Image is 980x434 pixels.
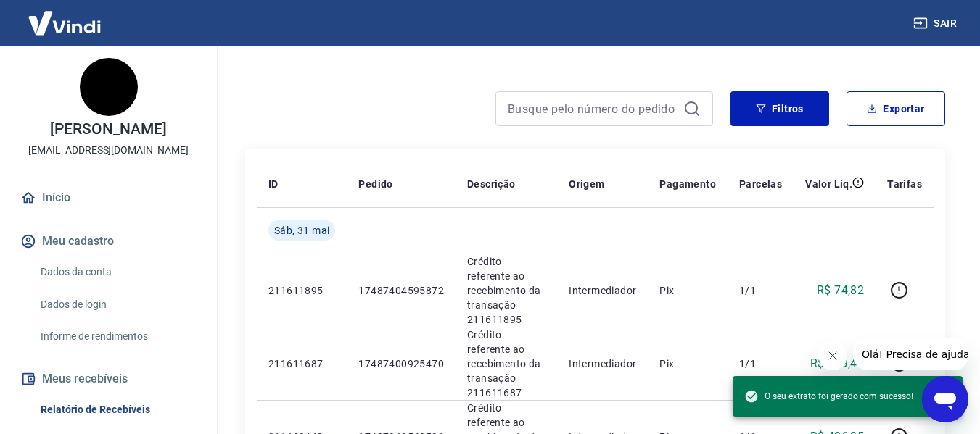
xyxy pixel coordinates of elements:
p: Valor Líq. [805,177,852,191]
p: R$ 74,82 [817,282,864,299]
p: Pix [659,283,716,298]
p: R$ 309,45 [810,355,865,372]
button: Exportar [847,91,945,126]
p: ID [268,177,279,191]
img: Vindi [17,1,112,45]
iframe: Fechar mensagem [818,341,847,370]
p: Intermediador [569,356,636,371]
p: [EMAIL_ADDRESS][DOMAIN_NAME] [28,143,189,158]
p: Origem [569,177,604,191]
p: Parcelas [739,177,782,191]
img: 98059d6c-b7ae-458c-bac1-b6159dd04c80.jpeg [80,58,138,116]
p: 211611895 [268,283,335,298]
p: Descrição [467,177,516,191]
p: Crédito referente ao recebimento da transação 211611895 [467,254,545,327]
iframe: Mensagem da empresa [853,338,968,370]
p: [PERSON_NAME] [50,122,166,137]
p: 17487404595872 [358,283,444,298]
p: Tarifas [887,177,922,191]
span: O seu extrato foi gerado com sucesso! [744,389,913,404]
a: Relatório de Recebíveis [35,395,199,425]
a: Dados de login [35,290,199,320]
p: Pagamento [659,177,716,191]
a: Início [17,182,199,214]
button: Sair [910,10,963,37]
p: 211611687 [268,356,335,371]
p: Pix [659,356,716,371]
button: Meu cadastro [17,225,199,257]
a: Dados da conta [35,257,199,287]
span: Olá! Precisa de ajuda? [9,10,122,22]
button: Filtros [730,91,829,126]
p: Crédito referente ao recebimento da transação 211611687 [467,327,545,400]
p: 17487400925470 [358,356,444,371]
p: Pedido [358,177,392,191]
span: Sáb, 31 mai [274,223,329,238]
input: Busque pelo número do pedido [508,98,678,120]
a: Informe de rendimentos [35,322,199,351]
button: Meus recebíveis [17,363,199,395]
p: 1/1 [739,283,782,298]
p: 1/1 [739,356,782,371]
p: Intermediador [569,283,636,298]
iframe: Botão para abrir a janela de mensagens [922,376,968,422]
